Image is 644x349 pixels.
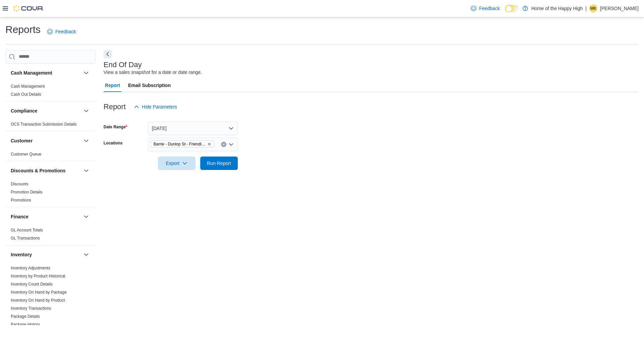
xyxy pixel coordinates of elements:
button: Inventory [11,251,81,258]
span: Package Details [11,314,40,319]
span: Inventory by Product Historical [11,273,65,279]
a: Inventory Count Details [11,282,53,287]
span: Export [162,157,192,170]
span: Feedback [479,5,499,12]
input: Dark Mode [505,5,519,12]
div: Michael Kirkman [589,4,597,12]
h3: Finance [11,213,29,220]
span: Hide Parameters [142,103,177,110]
button: Open list of options [228,142,234,147]
a: Inventory On Hand by Product [11,298,65,303]
span: Barrie - Dunlop St - Friendly Stranger [151,140,214,148]
img: Cova [13,5,44,12]
span: Customer Queue [11,151,41,157]
button: Run Report [200,157,238,170]
a: Customer Queue [11,152,41,157]
button: Compliance [82,107,90,115]
button: Clear input [221,142,226,147]
p: [PERSON_NAME] [600,4,639,12]
a: Feedback [468,2,502,15]
button: Customer [82,137,90,145]
a: Cash Out Details [11,92,41,97]
span: GL Transactions [11,235,40,241]
h3: Discounts & Promotions [11,167,65,174]
h3: Inventory [11,251,32,258]
a: OCS Transaction Submission Details [11,122,77,127]
h3: End Of Day [104,61,142,69]
h3: Cash Management [11,70,52,76]
span: Inventory Count Details [11,281,53,287]
div: Discounts & Promotions [5,180,96,207]
a: Cash Management [11,84,45,89]
a: Package History [11,322,40,327]
p: Home of the Happy High [531,4,583,12]
span: Dark Mode [505,12,505,12]
span: Run Report [207,160,231,167]
h3: Compliance [11,107,37,114]
button: Remove Barrie - Dunlop St - Friendly Stranger from selection in this group [207,142,211,146]
span: Report [105,79,120,92]
button: Cash Management [82,69,90,77]
a: Inventory Transactions [11,306,51,311]
h3: Customer [11,137,33,144]
span: Email Subscription [128,79,171,92]
div: Finance [5,226,96,245]
span: Feedback [55,28,76,35]
label: Date Range [104,124,127,130]
a: Promotions [11,198,31,203]
button: Inventory [82,251,90,259]
a: Inventory by Product Historical [11,274,65,278]
button: Cash Management [11,70,81,76]
a: Inventory Adjustments [11,266,50,270]
span: Discounts [11,181,29,187]
div: Customer [5,150,96,161]
a: Inventory On Hand by Package [11,290,67,295]
span: Barrie - Dunlop St - Friendly Stranger [154,141,206,147]
h3: Report [104,103,126,111]
button: Finance [11,213,81,220]
div: Cash Management [5,82,96,101]
p: | [585,4,587,12]
button: Compliance [11,107,81,114]
button: [DATE] [148,122,238,135]
div: Compliance [5,120,96,131]
a: Promotion Details [11,190,43,194]
button: Next [104,50,112,58]
a: GL Transactions [11,236,40,241]
div: View a sales snapshot for a date or date range. [104,69,202,76]
span: Inventory Transactions [11,306,51,311]
a: Package Details [11,314,40,319]
button: Export [158,157,196,170]
button: Discounts & Promotions [82,167,90,175]
span: MK [590,4,596,12]
a: GL Account Totals [11,228,43,232]
button: Hide Parameters [131,100,180,114]
button: Customer [11,137,81,144]
button: Discounts & Promotions [11,167,81,174]
a: Discounts [11,182,29,186]
label: Locations [104,140,123,146]
button: Finance [82,213,90,221]
a: Feedback [45,25,78,38]
h1: Reports [5,23,41,36]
